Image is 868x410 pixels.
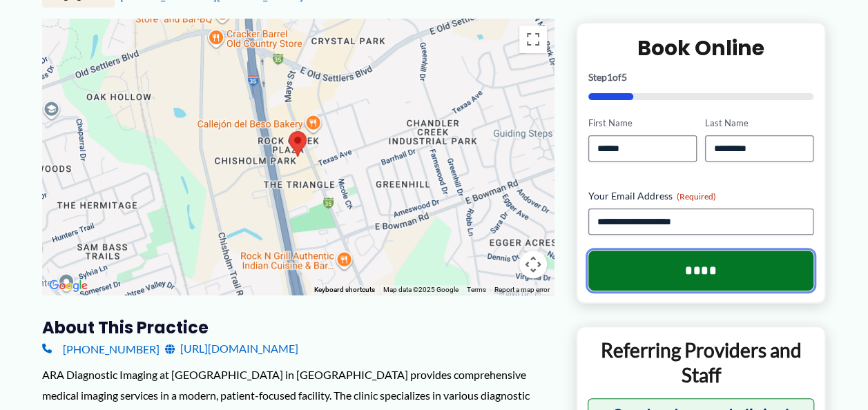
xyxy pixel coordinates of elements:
[519,251,547,278] button: Map camera controls
[165,338,298,359] a: [URL][DOMAIN_NAME]
[519,26,547,53] button: Toggle fullscreen view
[314,285,375,295] button: Keyboard shortcuts
[42,338,160,359] a: [PHONE_NUMBER]
[588,117,697,130] label: First Name
[607,71,613,83] span: 1
[46,277,91,295] img: Google
[383,286,459,293] span: Map data ©2025 Google
[705,117,813,130] label: Last Name
[677,191,716,202] span: (Required)
[588,338,815,388] p: Referring Providers and Staff
[588,189,814,203] label: Your Email Address
[588,35,814,61] h2: Book Online
[494,286,550,293] a: Report a map error
[42,317,554,338] h3: About this practice
[46,277,91,295] a: Open this area in Google Maps (opens a new window)
[621,71,627,83] span: 5
[467,286,486,293] a: Terms (opens in new tab)
[588,72,814,82] p: Step of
